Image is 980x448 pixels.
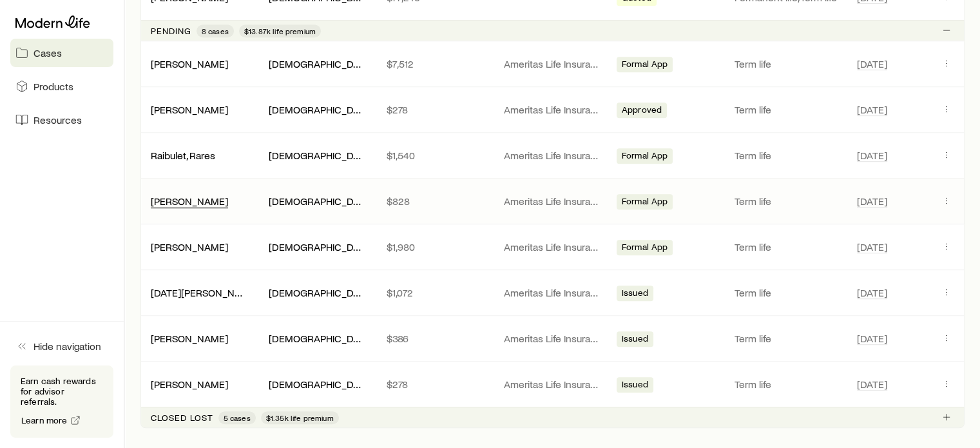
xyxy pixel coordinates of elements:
[386,286,483,299] p: $1,072
[386,332,483,345] p: $386
[34,113,82,126] span: Resources
[269,195,366,208] div: [DEMOGRAPHIC_DATA][PERSON_NAME]
[857,286,887,299] span: [DATE]
[151,413,213,423] p: Closed lost
[504,103,601,116] p: Ameritas Life Insurance Corp. (Ameritas)
[151,332,228,344] a: [PERSON_NAME]
[504,57,601,70] p: Ameritas Life Insurance Corp. (Ameritas)
[10,365,113,438] div: Earn cash rewards for advisor referrals.Learn more
[151,195,228,207] a: [PERSON_NAME]
[622,59,668,72] span: Formal App
[504,240,601,253] p: Ameritas Life Insurance Corp. (Ameritas)
[269,240,366,254] div: [DEMOGRAPHIC_DATA][PERSON_NAME]
[269,57,366,71] div: [DEMOGRAPHIC_DATA][PERSON_NAME]
[151,332,228,346] div: [PERSON_NAME]
[151,103,228,115] a: [PERSON_NAME]
[857,332,887,345] span: [DATE]
[857,57,887,70] span: [DATE]
[151,103,228,117] div: [PERSON_NAME]
[386,149,483,162] p: $1,540
[151,240,228,253] a: [PERSON_NAME]
[269,149,366,162] div: [DEMOGRAPHIC_DATA][PERSON_NAME]
[202,26,229,36] span: 8 cases
[151,195,228,208] div: [PERSON_NAME]
[504,378,601,391] p: Ameritas Life Insurance Corp. (Ameritas)
[386,378,483,391] p: $278
[735,332,842,345] p: Term life
[269,378,366,391] div: [DEMOGRAPHIC_DATA][PERSON_NAME]
[622,196,668,209] span: Formal App
[857,103,887,116] span: [DATE]
[857,195,887,208] span: [DATE]
[269,103,366,117] div: [DEMOGRAPHIC_DATA][PERSON_NAME]
[10,332,113,360] button: Hide navigation
[735,149,842,162] p: Term life
[10,106,113,134] a: Resources
[622,150,668,164] span: Formal App
[10,39,113,67] a: Cases
[735,103,842,116] p: Term life
[151,286,248,300] div: [DATE][PERSON_NAME]
[622,242,668,255] span: Formal App
[386,240,483,253] p: $1,980
[269,286,366,300] div: [DEMOGRAPHIC_DATA][PERSON_NAME]
[504,286,601,299] p: Ameritas Life Insurance Corp. (Ameritas)
[21,416,68,425] span: Learn more
[735,195,842,208] p: Term life
[622,379,648,393] span: Issued
[151,149,215,161] a: Raibulet, Rares
[266,413,334,423] span: $1.35k life premium
[269,332,366,346] div: [DEMOGRAPHIC_DATA][PERSON_NAME]
[622,104,662,118] span: Approved
[151,286,258,298] a: [DATE][PERSON_NAME]
[857,240,887,253] span: [DATE]
[504,332,601,345] p: Ameritas Life Insurance Corp. (Ameritas)
[386,57,483,70] p: $7,512
[34,46,62,59] span: Cases
[244,26,316,36] span: $13.87k life premium
[151,378,228,390] a: [PERSON_NAME]
[857,149,887,162] span: [DATE]
[735,378,842,391] p: Term life
[504,149,601,162] p: Ameritas Life Insurance Corp. (Ameritas)
[735,240,842,253] p: Term life
[622,333,648,347] span: Issued
[151,26,191,36] p: Pending
[857,378,887,391] span: [DATE]
[151,378,228,391] div: [PERSON_NAME]
[151,149,215,162] div: Raibulet, Rares
[622,287,648,301] span: Issued
[34,80,73,93] span: Products
[735,286,842,299] p: Term life
[10,72,113,101] a: Products
[21,376,103,407] p: Earn cash rewards for advisor referrals.
[151,240,228,254] div: [PERSON_NAME]
[34,340,101,353] span: Hide navigation
[504,195,601,208] p: Ameritas Life Insurance Corp. (Ameritas)
[224,413,251,423] span: 5 cases
[151,57,228,70] a: [PERSON_NAME]
[735,57,842,70] p: Term life
[386,103,483,116] p: $278
[386,195,483,208] p: $828
[151,57,228,71] div: [PERSON_NAME]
